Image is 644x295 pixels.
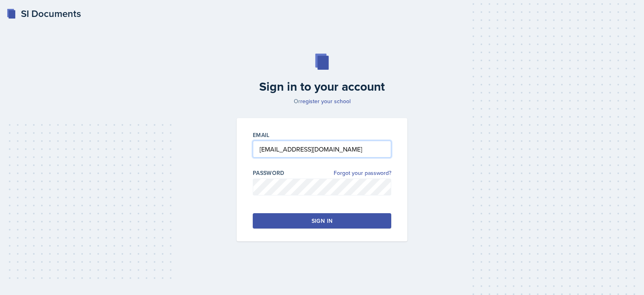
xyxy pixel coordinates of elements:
a: register your school [300,97,351,105]
label: Password [253,169,285,177]
button: Sign in [253,213,391,229]
div: Sign in [312,217,332,225]
p: Or [232,97,412,105]
a: Forgot your password? [334,169,391,177]
h2: Sign in to your account [232,79,412,94]
a: SI Documents [6,6,81,21]
input: Email [253,141,391,158]
label: Email [253,131,270,139]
